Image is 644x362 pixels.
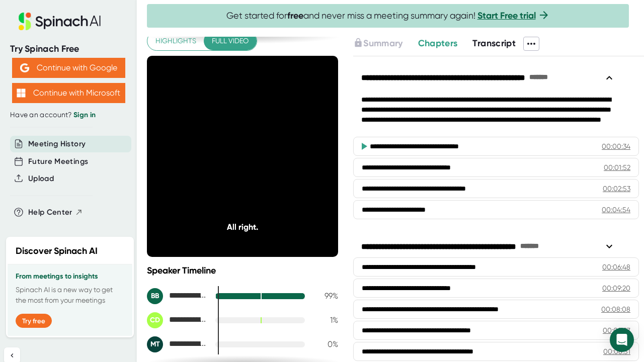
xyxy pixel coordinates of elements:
[610,328,634,352] div: Open Intercom Messenger
[28,173,54,185] button: Upload
[20,63,29,72] img: Aehbyd4JwY73AAAAAElFTkSuQmCC
[28,207,72,218] span: Help Center
[10,43,127,55] div: Try Spinach Free
[313,315,338,325] div: 1 %
[602,205,630,215] div: 00:04:54
[28,156,88,167] button: Future Meetings
[353,37,403,50] button: Summary
[16,314,52,328] button: Try free
[602,283,630,293] div: 00:09:20
[204,32,257,50] button: Full video
[418,37,458,50] button: Chapters
[601,304,630,314] div: 00:08:08
[16,285,124,306] p: Spinach AI is a new way to get the most from your meetings
[12,58,125,78] button: Continue with Google
[226,10,550,22] span: Get started for and never miss a meeting summary again!
[418,38,458,49] span: Chapters
[472,38,516,49] span: Transcript
[603,346,630,356] div: 00:08:51
[147,32,204,50] button: Highlights
[155,35,196,47] span: Highlights
[147,288,207,304] div: Brendan Bedell
[147,288,163,304] div: BB
[147,265,338,276] div: Speaker Timeline
[477,10,536,21] a: Start Free trial
[353,37,418,51] div: Upgrade to access
[147,312,207,328] div: CWSP Department
[313,339,338,349] div: 0 %
[73,111,96,119] a: Sign in
[12,83,125,103] button: Continue with Microsoft
[313,291,338,301] div: 99 %
[147,336,207,352] div: Mike Temblador
[10,111,127,120] div: Have an account?
[166,222,319,232] div: All right.
[603,325,630,335] div: 00:08:27
[287,10,303,21] b: free
[363,38,403,49] span: Summary
[28,207,83,218] button: Help Center
[147,312,163,328] div: CD
[603,184,630,194] div: 00:02:53
[472,37,516,50] button: Transcript
[16,273,124,281] h3: From meetings to insights
[604,162,630,172] div: 00:01:52
[147,336,163,352] div: MT
[602,262,630,272] div: 00:06:48
[16,244,98,258] h2: Discover Spinach AI
[212,35,249,47] span: Full video
[28,138,86,150] button: Meeting History
[602,141,630,151] div: 00:00:34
